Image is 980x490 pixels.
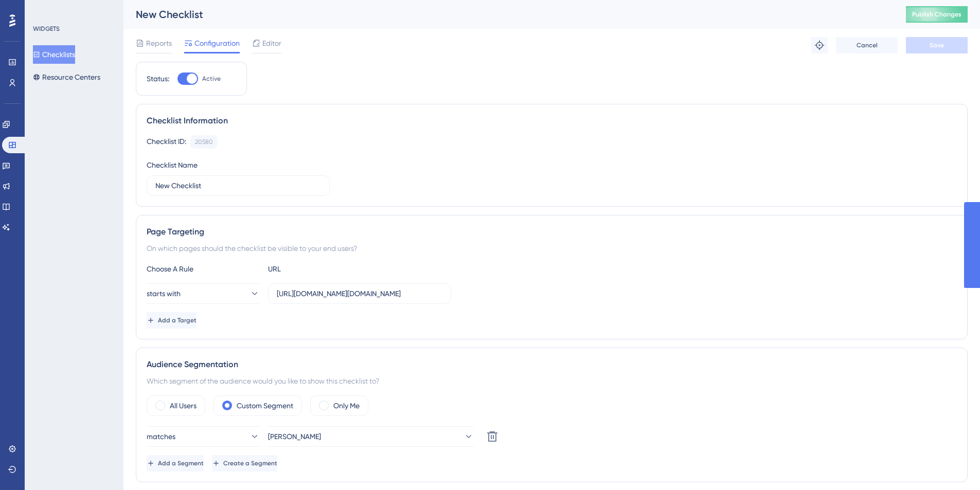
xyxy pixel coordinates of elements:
div: New Checklist [136,7,880,22]
span: [PERSON_NAME] [268,430,321,443]
span: Editor [262,37,281,49]
div: On which pages should the checklist be visible to your end users? [147,242,957,255]
div: Choose A Rule [147,263,260,275]
span: Add a Target [158,316,197,324]
button: matches [147,426,260,447]
input: Type your Checklist name [155,180,321,191]
span: Cancel [857,41,878,49]
button: [PERSON_NAME] [268,426,474,447]
div: WIDGETS [33,25,60,33]
div: Checklist Information [147,115,957,127]
button: Checklists [33,45,75,64]
button: Add a Segment [147,455,204,471]
span: Configuration [194,37,240,49]
span: Publish Changes [912,10,961,19]
span: matches [147,430,175,443]
label: Only Me [333,400,360,412]
div: Page Targeting [147,226,957,238]
label: Custom Segment [237,400,293,412]
span: starts with [147,287,181,300]
div: Status: [147,72,169,85]
div: Audience Segmentation [147,358,957,371]
span: Add a Segment [158,459,204,467]
span: Reports [146,37,172,49]
button: Save [906,37,968,53]
span: Create a Segment [223,459,277,467]
span: Save [930,41,944,49]
span: Active [202,75,221,83]
button: Cancel [836,37,898,53]
button: Add a Target [147,312,197,329]
div: Checklist Name [147,159,198,171]
iframe: UserGuiding AI Assistant Launcher [937,449,968,480]
button: Create a Segment [212,455,277,471]
div: 20580 [195,138,213,146]
button: starts with [147,283,260,304]
button: Resource Centers [33,68,100,86]
div: Which segment of the audience would you like to show this checklist to? [147,375,957,387]
input: yourwebsite.com/path [277,288,442,299]
div: Checklist ID: [147,135,186,149]
div: URL [268,263,381,275]
label: All Users [170,400,197,412]
button: Publish Changes [906,6,968,23]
